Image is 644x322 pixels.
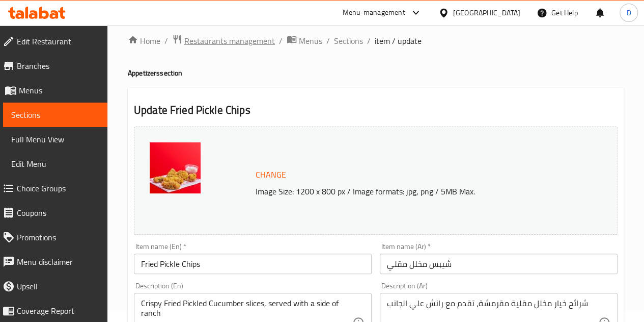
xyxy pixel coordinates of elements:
[626,7,631,18] span: D
[17,256,99,268] span: Menu disclaimer
[287,34,322,47] a: Menus
[343,7,405,19] div: Menu-management
[256,167,286,182] span: Change
[17,35,99,47] span: Edit Restaurant
[11,158,99,170] span: Edit Menu
[128,68,624,78] h4: Appetizers section
[19,84,99,96] span: Menus
[172,34,275,47] a: Restaurants management
[453,7,520,18] div: [GEOGRAPHIC_DATA]
[17,231,99,243] span: Promotions
[367,35,371,47] li: /
[279,35,283,47] li: /
[184,35,275,47] span: Restaurants management
[128,35,160,47] a: Home
[11,109,99,121] span: Sections
[251,164,290,185] button: Change
[17,60,99,72] span: Branches
[128,34,624,47] nav: breadcrumb
[375,35,422,47] span: item / update
[380,254,618,274] input: Enter name Ar
[17,207,99,219] span: Coupons
[164,35,168,47] li: /
[17,182,99,194] span: Choice Groups
[11,133,99,145] span: Full Menu View
[299,35,322,47] span: Menus
[17,305,99,317] span: Coverage Report
[326,35,330,47] li: /
[17,280,99,292] span: Upsell
[334,35,363,47] a: Sections
[251,185,591,197] p: Image Size: 1200 x 800 px / Image formats: jpg, png / 5MB Max.
[134,103,618,118] h2: Update Fried Pickle Chips
[3,103,107,127] a: Sections
[3,152,107,176] a: Edit Menu
[134,254,372,274] input: Enter name En
[150,142,201,193] img: Fried_Pickle_Chips638906077649653601.jpg
[3,127,107,152] a: Full Menu View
